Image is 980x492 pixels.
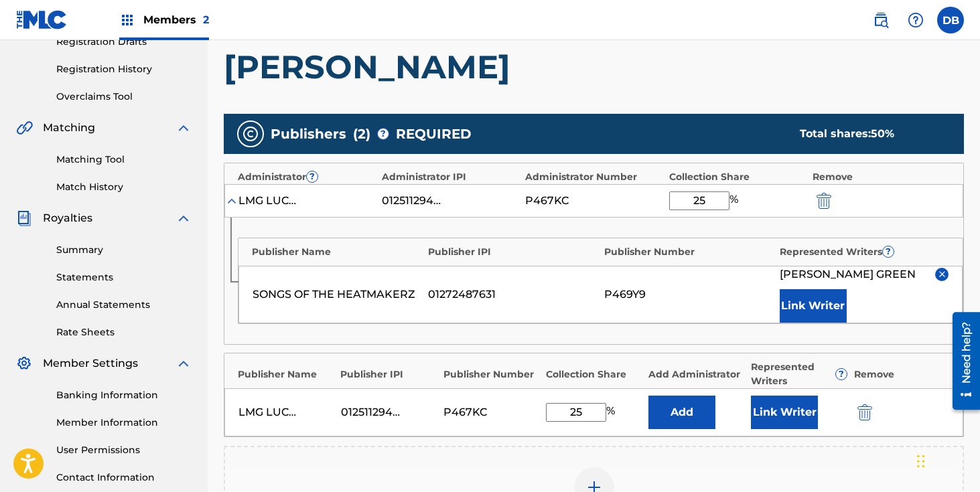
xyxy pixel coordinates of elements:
span: ? [307,171,318,182]
div: SONGS OF THE HEATMAKERZ [253,286,421,303]
span: 50 % [871,127,894,140]
span: ? [378,129,389,139]
div: Publisher IPI [428,245,598,259]
a: Registration Drafts [56,35,192,49]
a: Matching Tool [56,153,192,167]
div: Total shares: [800,126,937,142]
img: publishers [242,126,259,142]
a: Member Information [56,416,192,430]
div: 01272487631 [428,286,597,303]
a: Registration History [56,62,192,76]
div: Administrator IPI [382,170,519,184]
div: Publisher Name [252,245,421,259]
img: search [873,12,889,28]
span: ( 2 ) [353,124,370,144]
a: Match History [56,180,192,194]
iframe: Chat Widget [913,428,980,492]
span: % [606,403,618,422]
span: REQUIRED [396,124,472,144]
img: Matching [16,120,33,136]
img: expand [176,355,192,372]
button: Add [648,396,715,429]
span: Publishers [271,124,346,144]
span: % [729,191,742,210]
div: P469Y9 [604,286,773,303]
div: Publisher IPI [340,367,436,382]
div: Remove [854,367,950,382]
a: Public Search [867,7,894,33]
button: Link Writer [751,396,818,429]
div: Publisher Name [238,367,334,382]
img: remove-from-list-button [937,269,947,279]
div: User Menu [937,7,964,33]
div: Add Administrator [648,367,744,382]
div: Represented Writers [780,245,949,259]
img: Member Settings [16,355,32,372]
span: Member Settings [43,355,138,372]
div: Represented Writers [751,360,847,388]
span: [PERSON_NAME] GREEN [780,266,916,282]
img: expand-cell-toggle [225,194,238,208]
img: Royalties [16,210,32,226]
div: Help [902,7,929,33]
img: expand [176,120,192,136]
span: Members [143,12,209,27]
span: 2 [203,13,209,26]
a: Summary [56,243,192,257]
div: Drag [917,441,925,481]
a: Overclaims Tool [56,90,192,104]
a: Contact Information [56,471,192,485]
div: Remove [813,170,950,184]
div: Publisher Number [443,367,539,382]
a: Annual Statements [56,298,192,312]
a: Statements [56,270,192,284]
span: Matching [43,120,95,136]
img: MLC Logo [16,10,68,29]
div: Collection Share [546,367,642,382]
span: ? [836,369,847,380]
img: Top Rightsholders [119,12,135,28]
h1: [PERSON_NAME] [224,47,964,87]
button: Link Writer [780,289,847,323]
div: Publisher Number [604,245,774,259]
a: Rate Sheets [56,325,192,339]
a: Banking Information [56,388,192,402]
span: ? [883,246,894,257]
img: 12a2ab48e56ec057fbd8.svg [857,404,872,420]
a: User Permissions [56,443,192,457]
img: 12a2ab48e56ec057fbd8.svg [817,193,831,209]
span: Royalties [43,210,92,226]
img: expand [176,210,192,226]
div: Administrator Number [525,170,662,184]
div: Administrator [238,170,375,184]
iframe: Resource Center [942,307,980,415]
img: help [908,12,924,28]
div: Collection Share [669,170,807,184]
